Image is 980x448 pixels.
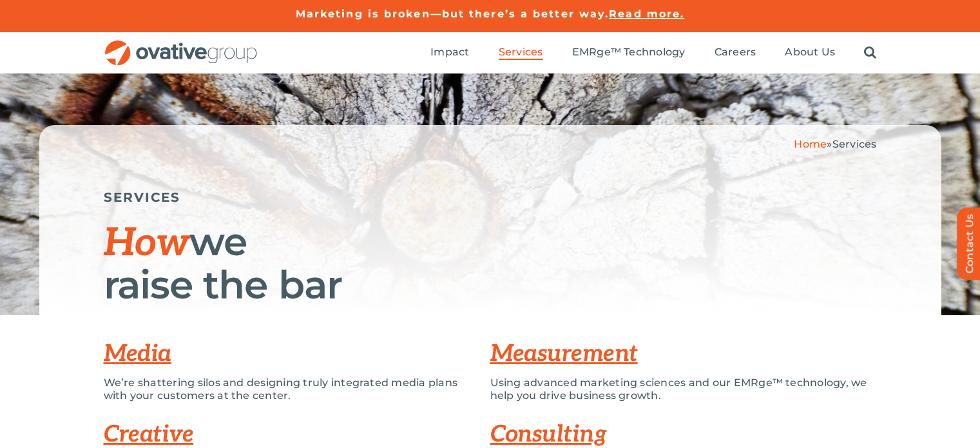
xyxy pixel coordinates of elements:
p: Using advanced marketing sciences and our EMRge™ technology, we help you drive business growth. [490,376,877,402]
span: Services [499,46,543,59]
span: Services [832,138,877,150]
span: Impact [430,46,469,59]
a: Measurement [490,340,638,368]
span: » [794,138,876,150]
a: Media [104,340,171,368]
h5: SERVICES [104,190,877,205]
p: We’re shattering silos and designing truly integrated media plans with your customers at the center. [104,376,471,402]
nav: Menu [430,32,876,73]
a: OG_Full_horizontal_RGB [104,39,258,51]
a: Services [499,46,543,60]
a: EMRge™ Technology [572,46,686,60]
span: How [104,220,189,267]
a: About Us [785,46,835,60]
span: About Us [785,46,835,59]
a: Home [794,138,827,150]
a: Marketing is broken—but there’s a better way. [296,8,610,20]
a: Careers [715,46,756,60]
a: Impact [430,46,469,60]
a: Read more. [609,8,684,20]
a: Search [864,46,876,60]
h1: we raise the bar [104,221,877,306]
span: Careers [715,46,756,59]
span: EMRge™ Technology [572,46,686,59]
